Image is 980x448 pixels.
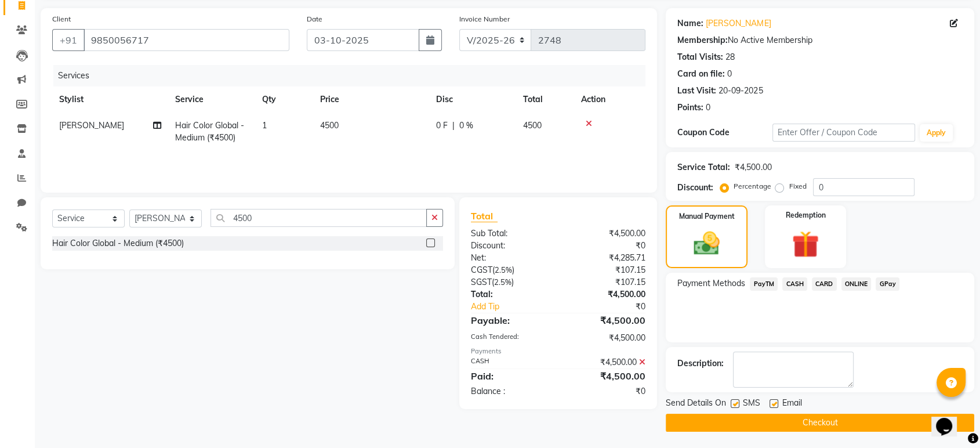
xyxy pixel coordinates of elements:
div: ₹4,500.00 [558,356,655,368]
div: ₹4,500.00 [558,369,655,383]
a: Add Tip [462,301,574,313]
span: ONLINE [841,277,872,291]
div: Payable: [462,313,558,327]
div: ₹4,285.71 [558,252,655,264]
div: Hair Color Global - Medium (₹4500) [52,237,184,250]
div: Last Visit: [677,85,716,97]
th: Stylist [52,86,168,113]
div: ₹4,500.00 [735,161,771,174]
span: PayTM [750,277,778,291]
div: ₹4,500.00 [558,227,655,240]
div: ₹107.15 [558,276,655,288]
div: Coupon Code [677,127,772,139]
div: ₹4,500.00 [558,313,655,327]
th: Qty [255,86,313,113]
span: CARD [812,277,837,291]
label: Client [52,14,71,24]
div: ( ) [462,276,558,288]
div: Description: [677,357,724,370]
span: [PERSON_NAME] [59,120,124,131]
div: 0 [727,68,732,80]
div: Discount: [677,182,713,194]
div: Payments [471,346,645,356]
span: 0 % [459,120,473,132]
div: Total Visits: [677,51,723,63]
div: Paid: [462,369,558,383]
span: 4500 [523,120,542,131]
span: 2.5% [494,277,511,287]
img: _cash.svg [685,229,727,258]
label: Fixed [789,181,806,192]
div: ₹0 [574,301,654,313]
span: 1 [262,120,267,131]
div: Membership: [677,34,728,46]
div: 20-09-2025 [718,85,763,97]
div: Net: [462,252,558,264]
span: | [452,120,455,132]
div: ( ) [462,264,558,276]
input: Enter Offer / Coupon Code [772,124,915,142]
label: Percentage [734,181,771,192]
div: ₹107.15 [558,264,655,276]
img: _gift.svg [783,227,827,261]
th: Total [516,86,574,113]
label: Manual Payment [679,211,735,222]
div: CASH [462,356,558,368]
label: Date [307,14,322,24]
div: Cash Tendered: [462,332,558,344]
div: 28 [725,51,735,63]
span: GPay [876,277,899,291]
span: Hair Color Global - Medium (₹4500) [175,120,244,143]
div: Name: [677,17,703,30]
th: Service [168,86,255,113]
span: CASH [782,277,807,291]
input: Search or Scan [210,209,427,227]
label: Redemption [785,210,825,221]
span: 4500 [320,120,339,131]
span: CGST [471,265,492,275]
span: 0 F [436,120,448,132]
button: Checkout [666,414,974,432]
div: ₹4,500.00 [558,288,655,301]
iframe: chat widget [931,402,968,436]
div: ₹0 [558,385,655,398]
div: ₹4,500.00 [558,332,655,344]
span: Email [782,397,801,411]
div: No Active Membership [677,34,963,46]
span: Payment Methods [677,277,745,290]
input: Search by Name/Mobile/Email/Code [84,29,289,51]
div: Services [53,65,654,86]
span: Total [471,210,498,222]
div: ₹0 [558,240,655,252]
div: 0 [706,102,710,114]
div: Points: [677,102,703,114]
div: Balance : [462,385,558,398]
span: SMS [743,397,760,411]
th: Price [313,86,429,113]
th: Disc [429,86,516,113]
div: Total: [462,288,558,301]
span: 2.5% [495,265,512,274]
button: Apply [920,124,953,142]
button: +91 [52,29,85,51]
div: Service Total: [677,161,730,174]
span: Send Details On [666,397,726,411]
label: Invoice Number [459,14,510,24]
th: Action [574,86,645,113]
span: SGST [471,277,492,287]
div: Card on file: [677,68,725,80]
a: [PERSON_NAME] [706,17,771,30]
div: Sub Total: [462,227,558,240]
div: Discount: [462,240,558,252]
